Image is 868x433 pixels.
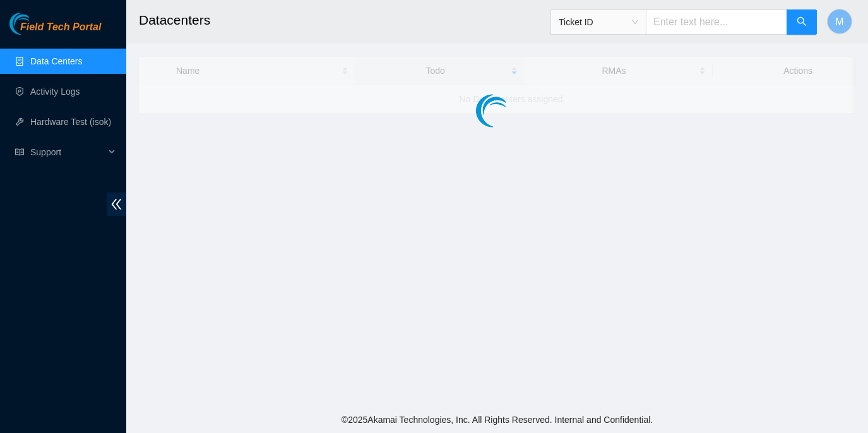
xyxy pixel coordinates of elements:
[30,117,111,127] a: Hardware Test (isok)
[646,9,787,35] input: Enter text here...
[126,406,868,433] footer: © 2025 Akamai Technologies, Inc. All Rights Reserved. Internal and Confidential.
[787,9,817,35] button: search
[30,139,105,165] span: Support
[15,148,24,157] span: read
[827,9,852,34] button: M
[797,16,807,28] span: search
[30,56,82,66] a: Data Centers
[9,23,101,39] a: Akamai TechnologiesField Tech Portal
[559,13,638,32] span: Ticket ID
[107,193,126,216] span: double-left
[20,21,101,33] span: Field Tech Portal
[835,14,843,30] span: M
[30,86,80,97] a: Activity Logs
[9,13,64,35] img: Akamai Technologies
